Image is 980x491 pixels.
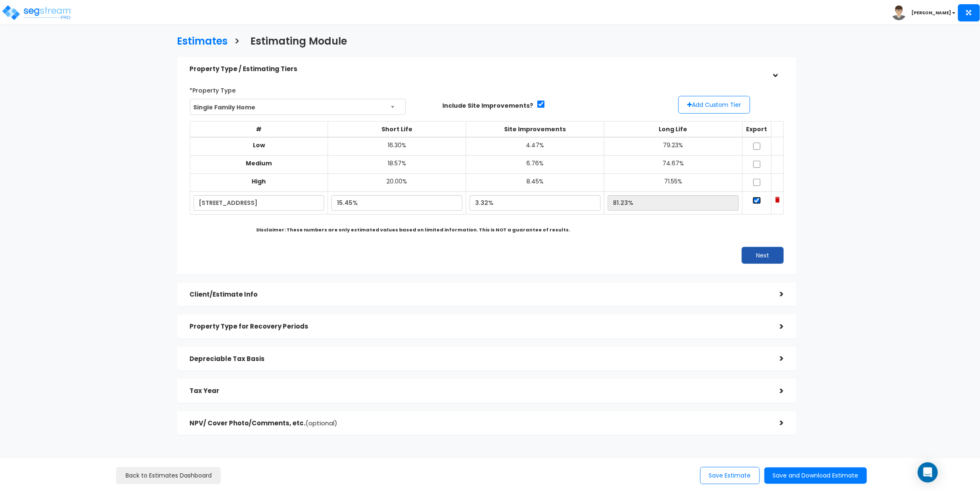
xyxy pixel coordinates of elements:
[251,36,347,49] h3: Estimating Module
[116,467,221,484] a: Back to Estimates Dashboard
[678,96,750,114] button: Add Custom Tier
[190,66,767,73] h5: Property Type / Estimating Tiers
[604,155,742,173] td: 74.67%
[171,27,228,53] a: Estimates
[742,247,784,264] button: Next
[912,10,951,16] b: [PERSON_NAME]
[253,141,265,149] b: Low
[306,419,338,427] span: (optional)
[775,197,780,203] img: Trash Icon
[177,36,228,49] h3: Estimates
[246,159,272,167] b: Medium
[190,356,767,363] h5: Depreciable Tax Basis
[604,137,742,156] td: 79.23%
[604,121,742,137] th: Long Life
[767,288,784,301] div: >
[328,121,466,137] th: Short Life
[769,61,782,78] div: >
[234,36,240,49] h3: >
[190,83,236,95] label: *Property Type
[442,101,533,110] label: Include Site Improvements?
[190,121,328,137] th: #
[252,177,266,186] b: High
[765,467,867,484] button: Save and Download Estimate
[700,467,760,484] button: Save Estimate
[190,99,406,115] span: Single Family Home
[466,121,604,137] th: Site Improvements
[190,323,767,330] h5: Property Type for Recovery Periods
[256,226,570,233] b: Disclaimer: These numbers are only estimated values based on limited information. This is NOT a g...
[466,155,604,173] td: 6.76%
[190,387,767,395] h5: Tax Year
[466,137,604,156] td: 4.47%
[190,420,767,427] h5: NPV/ Cover Photo/Comments, etc.
[328,173,466,191] td: 20.00%
[767,417,784,430] div: >
[328,137,466,156] td: 16.30%
[742,121,771,137] th: Export
[190,99,406,115] span: Single Family Home
[244,27,347,53] a: Estimating Module
[767,352,784,365] div: >
[604,173,742,191] td: 71.55%
[767,320,784,333] div: >
[328,155,466,173] td: 18.57%
[190,291,767,298] h5: Client/Estimate Info
[918,462,938,483] div: Open Intercom Messenger
[767,385,784,398] div: >
[892,5,906,20] img: avatar.png
[1,4,73,21] img: logo_pro_r.png
[466,173,604,191] td: 8.45%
